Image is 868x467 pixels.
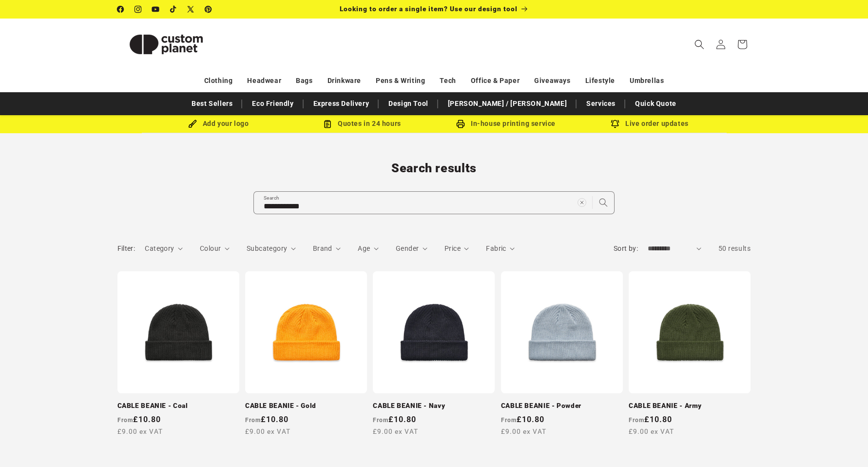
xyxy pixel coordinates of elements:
[328,72,361,89] a: Drinkware
[247,244,296,254] summary: Subcategory (0 selected)
[444,244,461,252] span: Price
[117,22,215,66] img: Custom Planet
[611,120,619,128] img: Order updates
[145,244,174,252] span: Category
[373,402,495,410] a: CABLE BEANIE - Navy
[629,402,751,410] a: CABLE BEANIE - Army
[204,72,233,89] a: Clothing
[247,72,281,89] a: Headwear
[689,34,710,55] summary: Search
[456,120,465,128] img: In-house printing
[247,95,298,112] a: Eco Friendly
[376,72,425,89] a: Pens & Writing
[188,120,197,128] img: Brush Icon
[440,72,456,89] a: Tech
[718,244,751,252] span: 50 results
[486,244,515,254] summary: Fabric (0 selected)
[358,244,370,252] span: Age
[581,95,620,112] a: Services
[313,244,341,254] summary: Brand (0 selected)
[614,244,638,252] label: Sort by:
[578,118,722,130] div: Live order updates
[384,95,433,112] a: Design Tool
[585,72,615,89] a: Lifestyle
[534,72,570,89] a: Giveaways
[501,402,623,410] a: CABLE BEANIE - Powder
[340,5,518,13] span: Looking to order a single item? Use our design tool
[443,95,572,112] a: [PERSON_NAME] / [PERSON_NAME]
[245,402,367,410] a: CABLE BEANIE - Gold
[145,244,183,254] summary: Category (0 selected)
[630,95,681,112] a: Quick Quote
[434,118,578,130] div: In-house printing service
[396,244,427,254] summary: Gender (0 selected)
[296,72,312,89] a: Bags
[486,244,506,252] span: Fabric
[290,118,434,130] div: Quotes in 24 hours
[358,244,379,254] summary: Age (0 selected)
[593,192,614,213] button: Search
[117,161,751,176] h1: Search results
[147,118,290,130] div: Add your logo
[247,244,287,252] span: Subcategory
[471,72,520,89] a: Office & Paper
[323,120,332,128] img: Order Updates Icon
[630,72,664,89] a: Umbrellas
[117,244,135,254] h2: Filter:
[444,244,469,254] summary: Price
[200,244,230,254] summary: Colour (0 selected)
[309,95,374,112] a: Express Delivery
[187,95,237,112] a: Best Sellers
[571,192,593,213] button: Clear search term
[200,244,221,252] span: Colour
[396,244,419,252] span: Gender
[117,402,239,410] a: CABLE BEANIE - Coal
[313,244,332,252] span: Brand
[114,19,218,70] a: Custom Planet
